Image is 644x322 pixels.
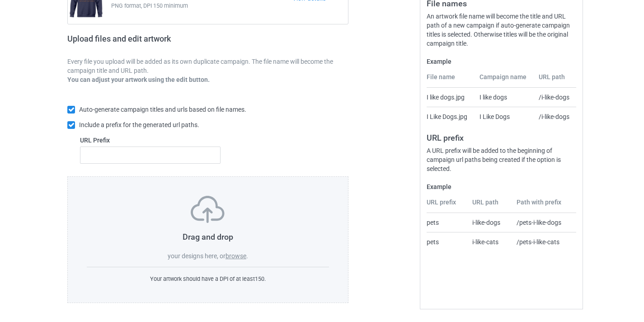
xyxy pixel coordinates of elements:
th: URL prefix [427,198,467,213]
th: Path with prefix [512,198,576,213]
h3: URL prefix [427,133,576,143]
h3: Drag and drop [87,232,329,242]
td: /pets-i-like-dogs [512,213,576,232]
span: PNG format, DPI 150 minimum [111,1,292,10]
span: Auto-generate campaign titles and urls based on file names. [79,106,246,113]
th: URL path [467,198,512,213]
label: browse [226,252,246,260]
th: Campaign name [475,72,534,88]
th: File name [427,72,474,88]
b: You can adjust your artwork using the edit button. [67,76,210,83]
label: URL Prefix [80,136,221,145]
td: I Like Dogs.jpg [427,107,474,126]
span: Your artwork should have a DPI of at least 150 . [150,275,266,282]
span: your designs here, or [168,252,226,260]
td: /i-like-dogs [534,107,576,126]
label: Example [427,182,576,191]
td: pets [427,232,467,251]
td: I Like Dogs [475,107,534,126]
td: I like dogs.jpg [427,88,474,107]
td: I like dogs [475,88,534,107]
p: Every file you upload will be added as its own duplicate campaign. The file name will become the ... [67,57,348,75]
td: pets [427,213,467,232]
td: i-like-dogs [467,213,512,232]
td: /pets-i-like-cats [512,232,576,251]
h2: Upload files and edit artwork [67,34,236,51]
td: /i-like-dogs [534,88,576,107]
span: . [246,252,248,260]
td: i-like-cats [467,232,512,251]
span: Include a prefix for the generated url paths. [79,121,199,128]
th: URL path [534,72,576,88]
div: An artwork file name will become the title and URL path of a new campaign if auto-generate campai... [427,12,576,48]
img: svg+xml;base64,PD94bWwgdmVyc2lvbj0iMS4wIiBlbmNvZGluZz0iVVRGLTgiPz4KPHN2ZyB3aWR0aD0iNzVweCIgaGVpZ2... [191,196,225,223]
div: A URL prefix will be added to the beginning of campaign url paths being created if the option is ... [427,146,576,173]
label: Example [427,57,576,66]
